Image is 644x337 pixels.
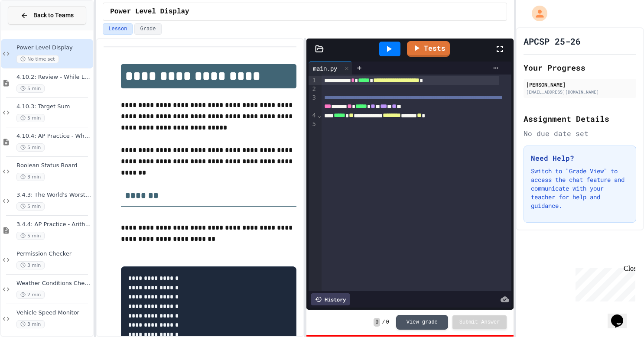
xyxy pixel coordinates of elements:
a: Tests [407,41,450,57]
button: Back to Teams [8,6,86,25]
span: Fold line [317,112,322,119]
span: 4.10.2: Review - While Loops [16,74,91,81]
span: 3 min [16,173,45,181]
span: 0 [374,318,380,327]
div: 5 [309,120,317,129]
span: Vehicle Speed Monitor [16,309,91,317]
span: Back to Teams [33,11,74,20]
span: Power Level Display [110,6,189,17]
span: Weather Conditions Checker [16,280,91,287]
div: main.py [309,64,342,73]
span: No time set [16,55,59,63]
div: 4 [309,111,317,120]
span: / [382,319,385,326]
div: No due date set [524,128,636,139]
button: Lesson [103,23,133,35]
span: 5 min [16,232,45,240]
h3: Need Help? [531,153,629,163]
button: View grade [396,315,448,330]
button: Grade [134,23,161,35]
div: [PERSON_NAME] [526,81,634,88]
span: 2 min [16,291,45,299]
div: 3 [309,94,317,111]
span: 3 min [16,320,45,328]
div: main.py [309,62,352,75]
span: 3.4.3: The World's Worst Farmers Market [16,191,91,199]
span: 0 [386,319,389,326]
iframe: chat widget [608,302,635,328]
button: Submit Answer [452,315,507,329]
iframe: chat widget [572,265,635,301]
h1: APCSP 25-26 [524,35,581,47]
span: 4.10.3: Target Sum [16,103,91,110]
div: 1 [309,76,317,85]
span: 5 min [16,202,45,211]
span: 4.10.4: AP Practice - While Loops [16,133,91,140]
span: Submit Answer [459,319,500,326]
div: My Account [523,3,550,23]
span: 5 min [16,114,45,122]
span: 3 min [16,261,45,269]
div: History [311,293,350,305]
span: Boolean Status Board [16,162,91,169]
div: [EMAIL_ADDRESS][DOMAIN_NAME] [526,89,634,95]
h2: Your Progress [524,62,636,74]
p: Switch to "Grade View" to access the chat feature and communicate with your teacher for help and ... [531,167,629,210]
span: Power Level Display [16,44,91,52]
span: 5 min [16,84,45,93]
div: 2 [309,85,317,94]
h2: Assignment Details [524,113,636,125]
span: Permission Checker [16,250,91,258]
span: 3.4.4: AP Practice - Arithmetic Operators [16,221,91,228]
div: Chat with us now!Close [3,3,60,55]
span: 5 min [16,143,45,152]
